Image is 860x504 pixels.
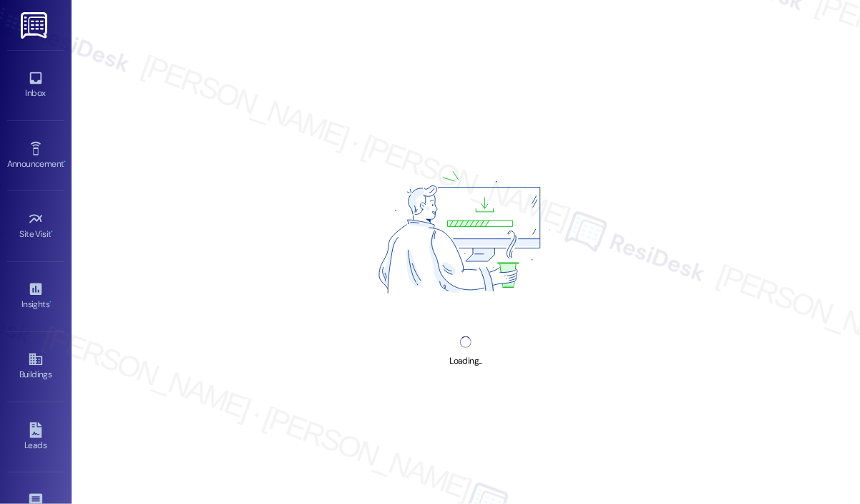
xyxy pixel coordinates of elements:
[21,12,50,39] img: ResiDesk Logo
[7,66,64,105] a: Inbox
[7,277,64,316] a: Insights •
[64,157,66,167] span: •
[52,227,54,237] span: •
[49,297,52,307] span: •
[7,418,64,457] a: Leads
[7,207,64,246] a: Site Visit •
[449,354,482,369] div: Loading...
[7,347,64,386] a: Buildings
